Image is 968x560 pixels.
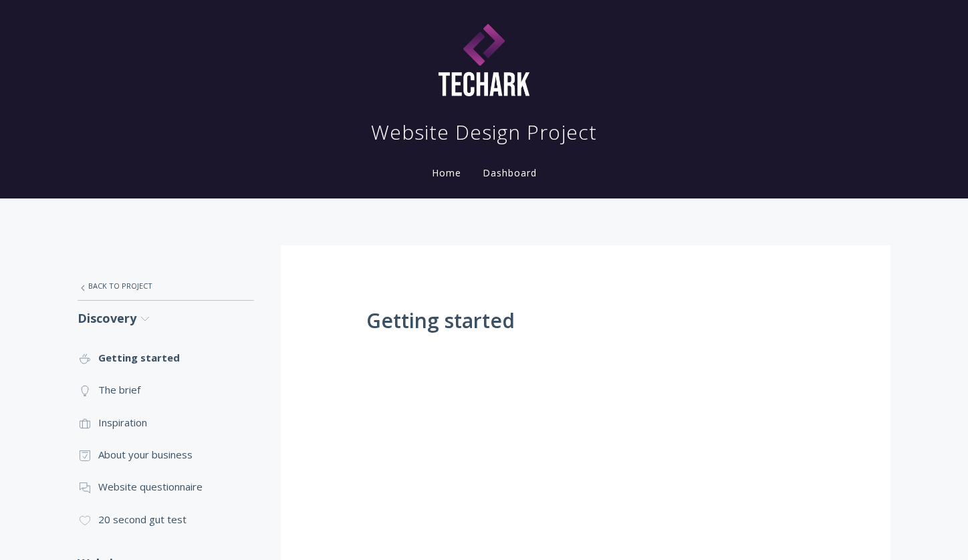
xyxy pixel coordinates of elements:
[78,374,254,406] a: The brief
[366,309,805,332] h1: Getting started
[78,341,254,374] a: Getting started
[78,406,254,438] a: Inspiration
[78,438,254,470] a: About your business
[78,301,254,336] a: Discovery
[78,503,254,535] a: 20 second gut test
[78,272,254,300] a: Back to Project
[429,166,464,179] a: Home
[480,166,539,179] a: Dashboard
[371,119,597,146] h1: Website Design Project
[78,470,254,503] a: Website questionnaire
